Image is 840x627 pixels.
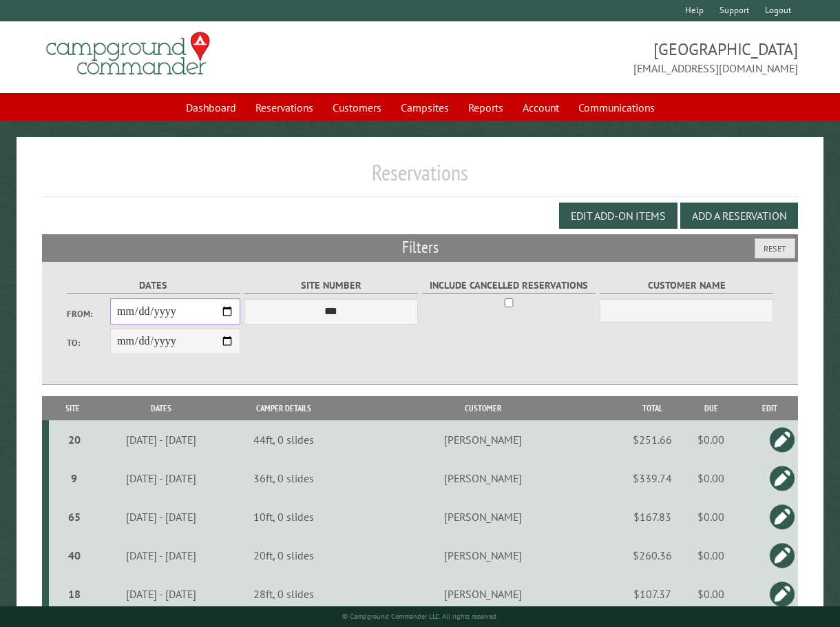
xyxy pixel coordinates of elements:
div: [DATE] - [DATE] [98,433,224,446]
span: [GEOGRAPHIC_DATA] [EMAIL_ADDRESS][DOMAIN_NAME] [420,38,798,76]
button: Add a Reservation [680,203,798,229]
th: Due [680,396,742,420]
td: 10ft, 0 slides [227,497,340,536]
td: $251.66 [625,420,680,459]
div: [DATE] - [DATE] [98,471,224,485]
th: Total [625,396,680,420]
button: Reset [755,238,795,258]
label: Site Number [244,278,418,294]
a: Customers [324,94,390,121]
td: $339.74 [625,459,680,497]
td: [PERSON_NAME] [340,575,625,613]
div: 18 [54,587,94,601]
td: [PERSON_NAME] [340,420,625,459]
a: Account [514,94,567,121]
td: $0.00 [680,575,742,613]
label: To: [67,336,110,349]
td: $260.36 [625,536,680,575]
th: Edit [742,396,798,420]
h2: Filters [42,234,798,260]
div: 65 [54,510,94,524]
label: Customer Name [600,278,773,294]
th: Customer [340,396,625,420]
h1: Reservations [42,159,798,197]
a: Reports [460,94,512,121]
a: Campsites [392,94,457,121]
div: 9 [54,471,94,485]
td: $0.00 [680,420,742,459]
a: Communications [570,94,663,121]
td: $107.37 [625,575,680,613]
div: [DATE] - [DATE] [98,510,224,524]
td: [PERSON_NAME] [340,536,625,575]
a: Dashboard [178,94,244,121]
div: 20 [54,433,94,446]
div: 40 [54,548,94,562]
td: $0.00 [680,536,742,575]
small: © Campground Commander LLC. All rights reserved. [342,612,498,621]
td: 44ft, 0 slides [227,420,340,459]
th: Dates [96,396,227,420]
div: [DATE] - [DATE] [98,587,224,601]
td: [PERSON_NAME] [340,497,625,536]
div: [DATE] - [DATE] [98,548,224,562]
td: 20ft, 0 slides [227,536,340,575]
td: $0.00 [680,459,742,497]
img: Campground Commander [42,27,214,81]
label: Dates [67,278,240,294]
td: $167.83 [625,497,680,536]
td: $0.00 [680,497,742,536]
label: Include Cancelled Reservations [422,278,596,294]
td: [PERSON_NAME] [340,459,625,497]
th: Camper Details [227,396,340,420]
th: Site [49,396,96,420]
td: 28ft, 0 slides [227,575,340,613]
button: Edit Add-on Items [559,203,678,229]
label: From: [67,307,110,320]
a: Reservations [247,94,322,121]
td: 36ft, 0 slides [227,459,340,497]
